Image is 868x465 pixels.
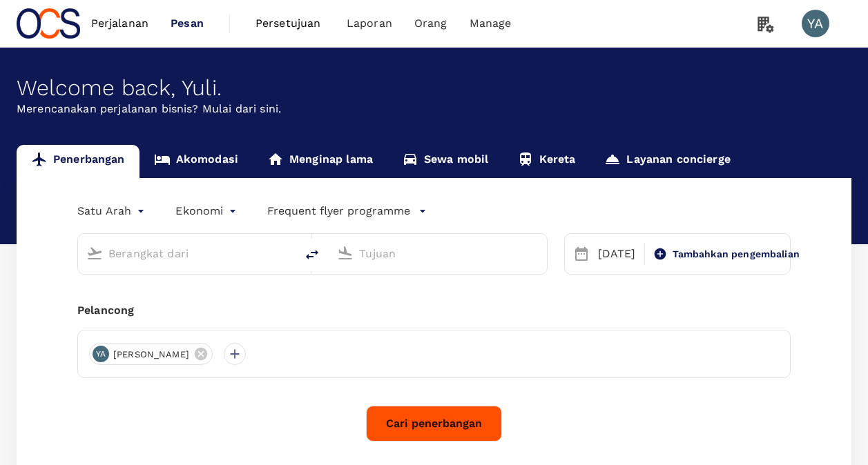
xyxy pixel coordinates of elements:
span: Perjalanan [91,15,149,32]
span: [PERSON_NAME] [105,348,197,362]
div: YA[PERSON_NAME] [89,343,213,365]
input: Berangkat dari [108,243,267,264]
div: Welcome back , Yuli . [17,75,851,101]
p: Frequent flyer programme [267,203,410,219]
div: Pelancong [77,302,791,319]
input: Tujuan [359,243,517,264]
a: Akomodasi [139,145,253,178]
div: Ekonomi [175,200,240,222]
div: [DATE] [592,240,642,268]
a: Sewa mobil [387,145,503,178]
div: Satu Arah [77,200,148,222]
span: Persetujuan [255,15,325,32]
button: Cari penerbangan [366,406,502,442]
p: Merencanakan perjalanan bisnis? Mulai dari sini. [17,101,851,117]
button: Frequent flyer programme [267,203,427,219]
a: Kereta [503,145,590,178]
span: Pesan [171,15,204,32]
div: YA [93,346,109,362]
button: delete [296,238,329,271]
a: Layanan concierge [590,145,745,178]
button: Open [286,252,289,255]
div: YA [802,10,829,37]
span: Tambahkan pengembalian [673,247,800,261]
a: Penerbangan [17,145,139,178]
span: Laporan [347,15,392,32]
span: Orang [414,15,447,32]
a: Menginap lama [253,145,387,178]
span: Manage [470,15,512,32]
button: Open [537,252,540,255]
img: PT OCS GLOBAL SERVICES [17,8,80,39]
